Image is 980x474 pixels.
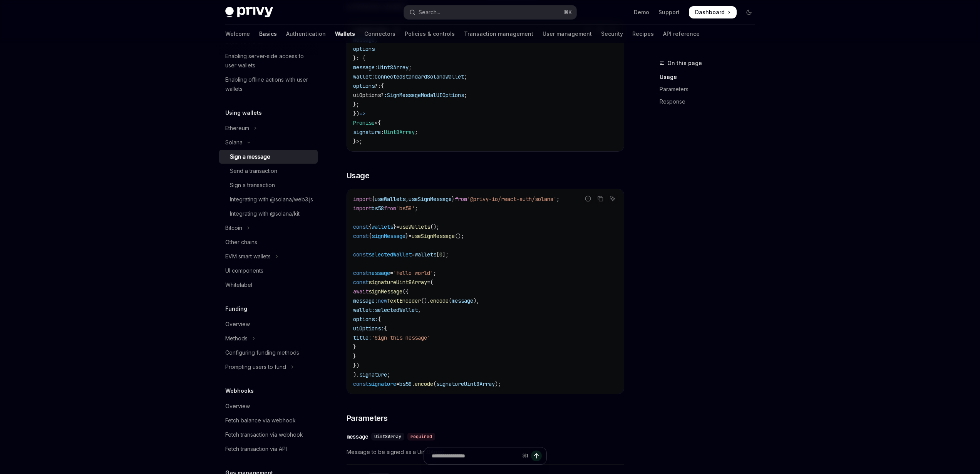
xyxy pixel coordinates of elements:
[407,433,435,441] div: required
[353,101,359,108] span: };
[415,129,418,136] span: ;
[412,380,415,387] span: .
[467,196,556,203] span: '@privy-io/react-auth/solana'
[353,288,369,295] span: await
[595,194,605,204] button: Copy the contents from the code block
[375,307,418,313] span: selectedWallet
[353,55,365,62] span: }: {
[219,250,318,263] button: Toggle EVM smart wallets section
[219,221,318,235] button: Toggle Bitcoin section
[412,251,415,258] span: =
[695,8,725,16] span: Dashboard
[632,25,654,43] a: Recipes
[430,279,433,286] span: (
[378,297,387,304] span: new
[353,307,375,313] span: wallet:
[436,251,439,258] span: [
[372,73,375,80] span: :
[387,297,421,304] span: TextEncoder
[396,205,415,212] span: 'bs58'
[439,251,442,258] span: 0
[225,124,249,133] div: Ethereum
[225,304,247,313] h5: Funding
[608,194,618,204] button: Ask AI
[531,451,542,461] button: Send message
[369,223,372,230] span: {
[353,110,359,117] span: })
[381,129,384,136] span: :
[375,73,464,80] span: ConnectedStandardSolanaWallet
[353,353,356,360] span: }
[369,251,412,258] span: selectedWallet
[399,223,430,230] span: useWallets
[418,307,421,313] span: ,
[353,129,381,136] span: signature
[405,233,409,240] span: }
[219,121,318,135] button: Toggle Ethereum section
[452,196,455,203] span: }
[230,181,275,190] div: Sign a transaction
[219,399,318,413] a: Overview
[353,119,375,126] span: Promise
[402,288,409,295] span: ({
[353,64,378,71] span: message:
[387,92,464,99] span: SignMessageModalUIOptions
[404,5,576,19] button: Open search
[390,270,393,276] span: =
[225,386,254,395] h5: Webhooks
[409,233,412,240] span: =
[378,316,381,323] span: {
[399,380,412,387] span: bs58
[219,428,318,442] a: Fetch transaction via webhook
[219,136,318,149] button: Toggle Solana section
[353,334,372,341] span: title:
[409,196,452,203] span: useSignMessage
[219,193,318,206] a: Integrating with @solana/web3.js
[409,64,412,71] span: ;
[384,325,387,332] span: {
[353,279,369,286] span: const
[369,279,427,286] span: signatureUint8Array
[219,317,318,331] a: Overview
[421,297,430,304] span: ().
[335,25,355,43] a: Wallets
[353,316,378,323] span: options:
[495,380,501,387] span: );
[667,59,702,68] span: On this page
[743,6,755,18] button: Toggle dark mode
[225,430,303,439] div: Fetch transaction via webhook
[219,49,318,72] a: Enabling server-side access to user wallets
[353,73,372,80] span: wallet
[387,371,390,378] span: ;
[225,7,273,18] img: dark logo
[372,223,393,230] span: wallets
[225,25,250,43] a: Welcome
[230,195,313,204] div: Integrating with @solana/web3.js
[353,205,372,212] span: import
[225,266,263,275] div: UI components
[219,442,318,456] a: Fetch transaction via API
[430,297,449,304] span: encode
[543,25,592,43] a: User management
[353,82,375,89] span: options
[225,320,250,329] div: Overview
[658,8,680,16] a: Support
[219,150,318,164] a: Sign a message
[372,205,384,212] span: bs58
[353,223,369,230] span: const
[219,207,318,221] a: Integrating with @solana/kit
[225,362,286,372] div: Prompting users to fund
[384,92,387,99] span: :
[353,251,369,258] span: const
[353,362,359,369] span: })
[219,164,318,178] a: Send a transaction
[634,8,649,16] a: Demo
[347,433,368,441] div: message
[369,288,402,295] span: signMessage
[375,196,405,203] span: useWallets
[353,380,369,387] span: const
[464,25,533,43] a: Transaction management
[372,233,405,240] span: signMessage
[219,178,318,192] a: Sign a transaction
[419,8,440,17] div: Search...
